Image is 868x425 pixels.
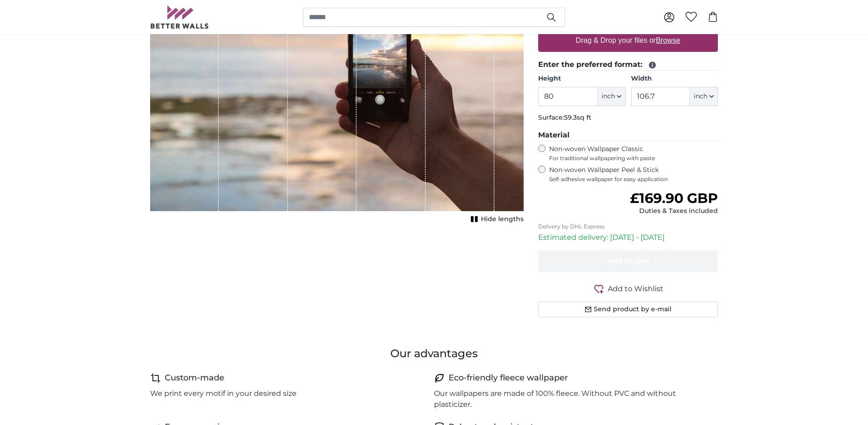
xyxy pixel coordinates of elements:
[549,166,718,183] label: Non-woven Wallpaper Peel & Stick
[449,372,568,385] h4: Eco-friendly fleece wallpaper
[538,302,718,317] button: Send product by e-mail
[572,31,684,50] label: Drag & Drop your files or
[150,388,297,399] p: We print every motif in your desired size
[549,176,718,183] span: Self-adhesive wallpaper for easy application
[608,283,663,294] span: Add to Wishlist
[538,223,718,230] p: Delivery by DHL Express
[690,87,718,106] button: inch
[630,207,718,216] div: Duties & Taxes included
[538,283,718,294] button: Add to Wishlist
[538,59,718,71] legend: Enter the preferred format:
[481,215,524,224] span: Hide lengths
[598,87,626,106] button: inch
[630,190,718,207] span: £169.90 GBP
[538,130,718,141] legend: Material
[165,372,224,385] h4: Custom-made
[564,113,591,121] span: 59.3sq ft
[538,232,718,243] p: Estimated delivery: [DATE] - [DATE]
[538,113,718,122] p: Surface:
[538,74,625,83] label: Height
[607,257,650,265] span: Add to cart
[150,346,718,361] h3: Our advantages
[601,92,615,101] span: inch
[656,36,680,44] u: Browse
[434,388,711,410] p: Our wallpapers are made of 100% fleece. Without PVC and without plasticizer.
[694,92,707,101] span: inch
[150,5,209,29] img: Betterwalls
[631,74,718,83] label: Width
[468,213,524,226] button: Hide lengths
[538,250,718,272] button: Add to cart
[549,145,718,162] label: Non-woven Wallpaper Classic
[549,155,718,162] span: For traditional wallpapering with paste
